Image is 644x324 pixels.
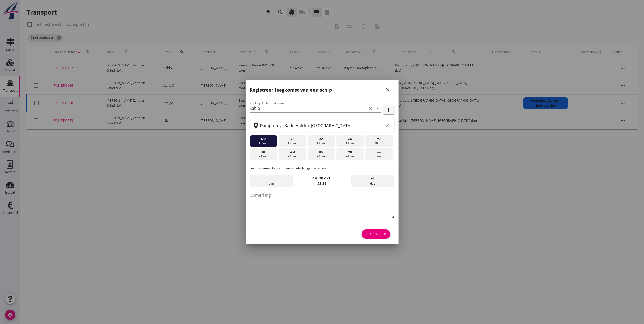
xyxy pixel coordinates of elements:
span: -1 [270,176,273,181]
i: date_range [376,150,382,159]
i: close [385,87,391,93]
div: 22 okt. [280,154,305,159]
div: do [309,150,334,154]
div: vr [280,137,305,141]
div: dag [351,175,394,187]
p: Leegkomstmelding wordt automatisch ingetrokken op: [250,166,394,171]
div: vr [338,150,363,154]
h2: Registreer leegkomst van een schip [250,87,332,93]
div: 16 okt. [251,141,276,146]
div: 20 okt. [367,141,392,146]
div: 23 okt. [309,154,334,159]
strong: 23:59 [318,181,327,186]
div: do [251,137,276,141]
div: 19 okt. [338,141,363,146]
input: Zoek op terminal of plaats [260,121,383,130]
div: zo [338,137,363,141]
textarea: Opmerking [250,191,394,218]
div: di [251,150,276,154]
div: dag [250,175,293,187]
div: 21 okt. [251,154,276,159]
div: Registreer [366,231,386,237]
span: +1 [371,176,375,181]
div: 17 okt. [280,141,305,146]
div: za [309,137,334,141]
i: clear [384,123,390,129]
button: Registreer [362,229,390,239]
i: clear [368,105,374,111]
div: ma [367,137,392,141]
i: arrow_drop_down [375,105,381,111]
div: 24 okt. [338,154,363,159]
div: wo [280,150,305,154]
strong: do. 30 okt. [313,175,332,180]
div: 18 okt. [309,141,334,146]
input: Zoek op (scheeps)naam [250,104,367,112]
i: add [386,107,392,113]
